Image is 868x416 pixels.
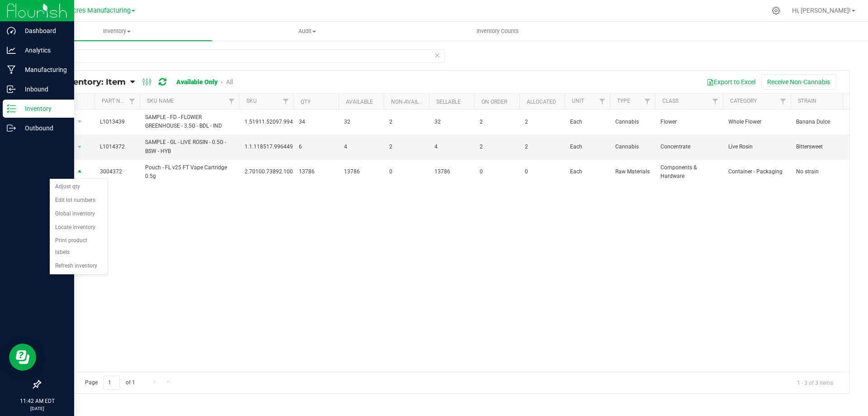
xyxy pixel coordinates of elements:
[570,118,604,126] span: Each
[7,85,16,94] inline-svg: Inbound
[615,167,650,176] span: Raw Materials
[125,94,140,109] a: Filter
[346,99,373,105] a: Available
[245,167,310,176] span: 2.70100.73892.1005828.0
[100,118,134,126] span: L1013439
[16,84,70,95] p: Inbound
[7,104,16,113] inline-svg: Inventory
[389,167,424,176] span: 0
[730,98,757,104] a: Category
[570,143,604,151] span: Each
[434,118,469,126] span: 32
[434,167,469,176] span: 13786
[278,94,293,109] a: Filter
[728,143,785,151] span: Live Rosin
[640,94,655,109] a: Filter
[434,143,469,151] span: 4
[480,167,514,176] span: 0
[212,27,402,35] span: Audit
[246,98,257,104] a: SKU
[176,78,217,86] a: Available Only
[102,98,138,104] a: Part Number
[50,259,108,273] li: Refresh inventory
[728,167,785,176] span: Container - Packaging
[615,118,650,126] span: Cannabis
[525,118,559,126] span: 2
[47,77,126,87] span: All Inventory: Item
[7,124,16,133] inline-svg: Outbound
[16,64,70,75] p: Manufacturing
[525,143,559,151] span: 2
[9,344,36,371] iframe: Resource center
[50,194,108,207] li: Edit lot numbers
[344,143,378,151] span: 4
[49,7,131,14] span: Green Acres Manufacturing
[16,45,70,56] p: Analytics
[728,118,785,126] span: Whole Flower
[74,166,85,178] span: select
[480,118,514,126] span: 2
[798,98,816,104] a: Strain
[796,118,853,126] span: Banana Dulce
[344,118,378,126] span: 32
[527,99,556,105] a: Allocated
[662,98,679,104] a: Class
[7,65,16,74] inline-svg: Manufacturing
[100,143,134,151] span: L1014372
[212,22,402,41] a: Audit
[464,27,531,35] span: Inventory Counts
[74,141,85,153] span: select
[16,123,70,134] p: Outbound
[50,234,108,259] li: Print product labels
[796,143,853,151] span: Bittersweet
[50,221,108,234] li: Locate inventory
[615,143,650,151] span: Cannabis
[525,167,559,176] span: 0
[22,22,212,41] a: Inventory
[402,22,593,41] a: Inventory Counts
[595,94,610,109] a: Filter
[391,99,431,105] a: Non-Available
[796,167,853,176] span: No strain
[761,74,836,90] button: Receive Non-Cannabis
[299,167,333,176] span: 13786
[226,78,233,86] a: All
[245,118,307,126] span: 1.51911.52097.994372.0
[389,118,424,126] span: 2
[389,143,424,151] span: 2
[74,115,85,128] span: select
[344,167,378,176] span: 13786
[7,46,16,55] inline-svg: Analytics
[22,27,212,35] span: Inventory
[299,118,333,126] span: 34
[40,49,445,63] input: Search Item Name, Retail Display Name, SKU, Part Number...
[701,74,761,90] button: Export to Excel
[224,94,239,109] a: Filter
[570,167,604,176] span: Each
[100,167,134,176] span: 3004372
[245,143,297,151] span: 1.1.118517.996449.0
[481,99,507,105] a: On Order
[708,94,723,109] a: Filter
[145,163,234,181] span: Pouch - FL v25 FT Vape Cartridge 0.5g
[660,163,717,181] span: Components & Hardware
[145,113,234,130] span: SAMPLE - FD - FLOWER GREENHOUSE - 3.5G - BDL - IND
[145,138,234,155] span: SAMPLE - GL - LIVE ROSIN - 0.5G - BSW - HYB
[436,99,461,105] a: Sellable
[792,7,851,14] span: Hi, [PERSON_NAME]!
[4,397,70,405] p: 11:42 AM EDT
[572,98,584,104] a: Unit
[480,143,514,151] span: 2
[50,180,108,194] li: Adjust qty
[770,6,782,15] div: Manage settings
[776,94,791,109] a: Filter
[47,77,130,87] a: All Inventory: Item
[299,143,333,151] span: 6
[4,405,70,412] p: [DATE]
[790,376,840,389] span: 1 - 3 of 3 items
[50,207,108,221] li: Global inventory
[7,26,16,35] inline-svg: Dashboard
[301,99,311,105] a: Qty
[434,49,440,61] span: Clear
[660,143,717,151] span: Concentrate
